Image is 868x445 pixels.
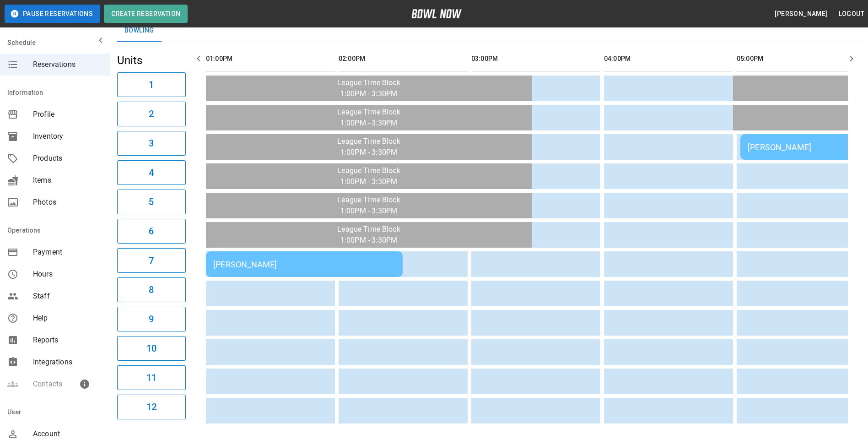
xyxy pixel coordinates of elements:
[206,46,335,72] th: 01:00PM
[149,282,154,297] h6: 8
[146,400,156,414] h6: 12
[117,190,186,214] button: 5
[149,224,154,239] h6: 6
[33,197,102,208] span: Photos
[5,5,100,23] button: Pause Reservations
[146,341,156,356] h6: 10
[33,153,102,164] span: Products
[33,357,102,368] span: Integrations
[835,5,868,22] button: Logout
[33,109,102,120] span: Profile
[104,5,188,23] button: Create Reservation
[117,277,186,302] button: 8
[117,53,186,68] h5: Units
[411,9,462,18] img: logo
[117,336,186,361] button: 10
[149,312,154,326] h6: 9
[149,195,154,209] h6: 5
[149,253,154,268] h6: 7
[33,335,102,346] span: Reports
[117,102,186,126] button: 2
[213,260,395,269] div: [PERSON_NAME]
[771,5,831,22] button: [PERSON_NAME]
[33,175,102,186] span: Items
[117,219,186,244] button: 6
[471,46,600,72] th: 03:00PM
[117,248,186,273] button: 7
[33,429,102,440] span: Account
[149,77,154,92] h6: 1
[604,46,733,72] th: 04:00PM
[117,307,186,331] button: 9
[33,131,102,142] span: Inventory
[33,291,102,302] span: Staff
[33,247,102,258] span: Payment
[117,72,186,97] button: 1
[339,46,468,72] th: 02:00PM
[117,131,186,156] button: 3
[149,165,154,180] h6: 4
[117,20,162,42] button: Bowling
[117,395,186,419] button: 12
[146,370,156,385] h6: 11
[117,20,861,42] div: inventory tabs
[117,160,186,185] button: 4
[33,269,102,280] span: Hours
[33,59,102,70] span: Reservations
[748,142,863,152] div: [PERSON_NAME]
[117,365,186,390] button: 11
[149,136,154,151] h6: 3
[33,313,102,324] span: Help
[149,107,154,121] h6: 2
